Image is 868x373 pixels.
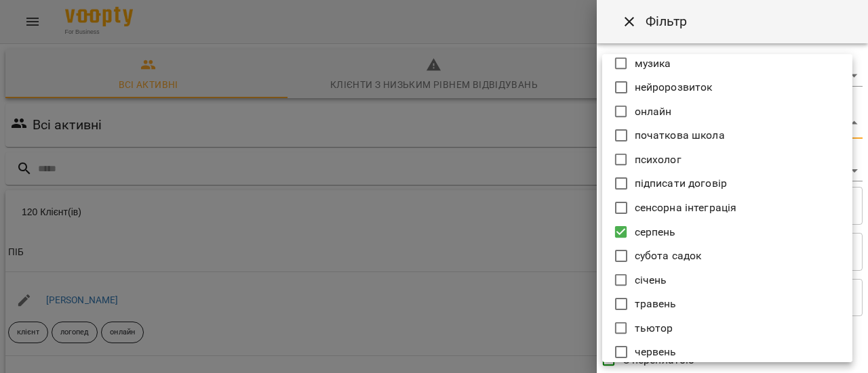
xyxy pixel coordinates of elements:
[635,79,713,95] p: нейророзвиток
[635,56,671,72] p: музика
[635,175,728,192] p: підписати договір
[635,320,673,336] p: тьютор
[635,127,725,144] p: початкова школа
[635,296,677,312] p: травень
[635,248,702,264] p: субота садок
[635,344,677,360] p: червень
[635,224,676,240] p: серпень
[635,152,682,168] p: психолог
[635,104,672,120] p: онлайн
[635,272,667,288] p: січень
[635,200,737,216] p: сенсорна інтеграція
